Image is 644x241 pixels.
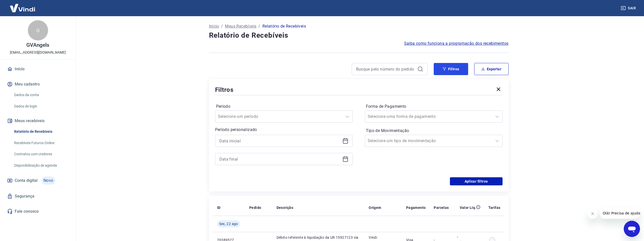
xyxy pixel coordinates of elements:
[249,205,261,210] p: Pedido
[600,208,640,219] iframe: Mensagem da empresa
[356,65,415,73] input: Busque pelo número do pedido
[6,206,70,217] a: Fale conosco
[12,101,70,112] a: Dados de login
[41,177,55,185] span: Novo
[6,0,39,16] img: Vindi
[262,23,306,29] p: Relatório de Recebíveis
[12,126,70,137] a: Relatório de Recebíveis
[460,205,476,210] p: Valor Líq.
[258,23,260,29] p: /
[6,191,70,202] a: Segurança
[434,63,468,75] button: Filtros
[434,205,449,210] p: Parcelas
[215,86,234,94] h5: Filtros
[366,128,502,134] label: Tipo de Movimentação
[15,177,37,184] span: Conta digital
[406,205,426,210] p: Pagamento
[219,221,238,226] span: Sex, 22 ago
[12,90,70,100] a: Dados da conta
[474,63,509,75] button: Exportar
[225,23,256,29] a: Meus Recebíveis
[215,127,353,133] p: Período personalizado
[219,137,340,145] input: Data inicial
[588,209,598,219] iframe: Fechar mensagem
[209,30,509,40] h4: Relatório de Recebíveis
[6,174,70,187] a: Conta digitalNovo
[369,205,381,210] p: Origem
[12,138,70,148] a: Recebíveis Futuros Online
[404,40,509,47] a: Saiba como funciona a programação dos recebimentos
[366,103,502,109] label: Forma de Pagamento
[26,42,50,48] p: GVAngels
[217,205,221,210] p: ID
[12,149,70,159] a: Contratos com credores
[221,23,223,29] p: /
[6,63,70,75] a: Início
[28,20,48,40] div: G
[277,205,294,210] p: Descrição
[488,205,501,210] p: Tarifas
[450,177,503,185] button: Aplicar filtros
[209,23,219,29] a: Início
[216,103,352,109] label: Período
[624,221,640,237] iframe: Botão para abrir a janela de mensagens
[6,79,70,90] button: Meu cadastro
[3,4,43,8] span: Olá! Precisa de ajuda?
[12,160,70,171] a: Disponibilização de agenda
[6,115,70,126] button: Meus recebíveis
[620,4,638,13] button: Sair
[10,50,66,55] p: [EMAIL_ADDRESS][DOMAIN_NAME]
[219,155,340,163] input: Data final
